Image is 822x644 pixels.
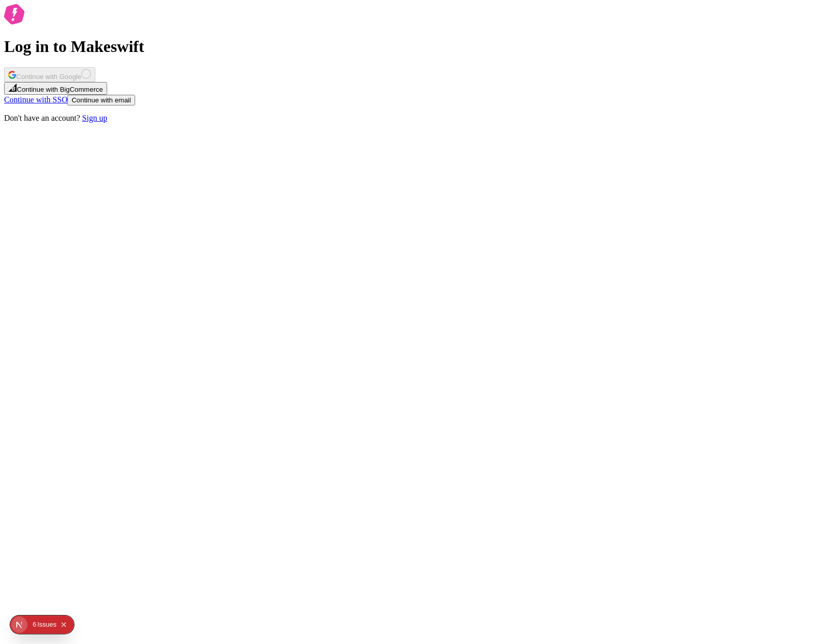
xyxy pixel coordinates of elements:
button: Continue with BigCommerce [4,82,107,95]
span: Continue with Google [16,73,81,81]
button: Continue with Google [4,67,95,82]
h1: Log in to Makeswift [4,37,818,56]
p: Don't have an account? [4,114,818,123]
a: Sign up [82,114,107,122]
span: Continue with BigCommerce [17,86,103,93]
button: Continue with email [67,95,135,105]
span: Continue with email [71,96,131,104]
a: Continue with SSO [4,95,67,104]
